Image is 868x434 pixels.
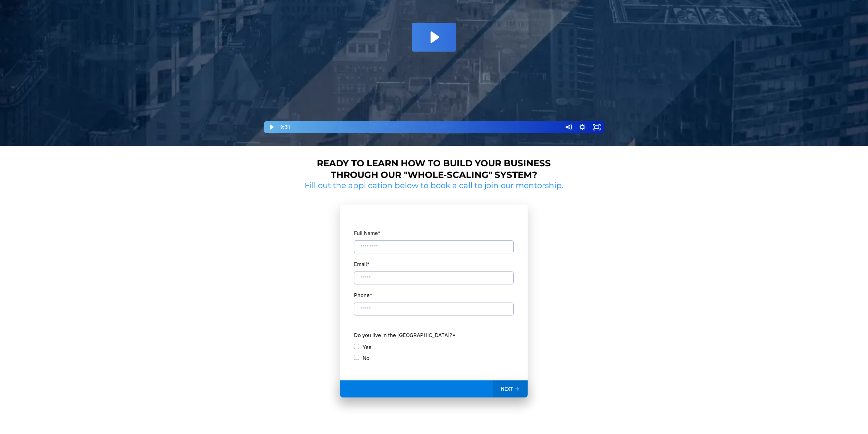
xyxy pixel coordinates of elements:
[363,353,369,363] label: No
[354,228,381,238] label: Full Name
[354,331,514,340] label: Do you live in the [GEOGRAPHIC_DATA]?
[354,260,370,269] label: Email
[302,181,566,191] h2: Fill out the application below to book a call to join our mentorship.
[354,291,372,300] label: Phone
[363,342,371,352] label: Yes
[317,158,551,180] strong: Ready to learn how to build your business through our "whole-scaling" system?
[501,386,513,392] span: NEXT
